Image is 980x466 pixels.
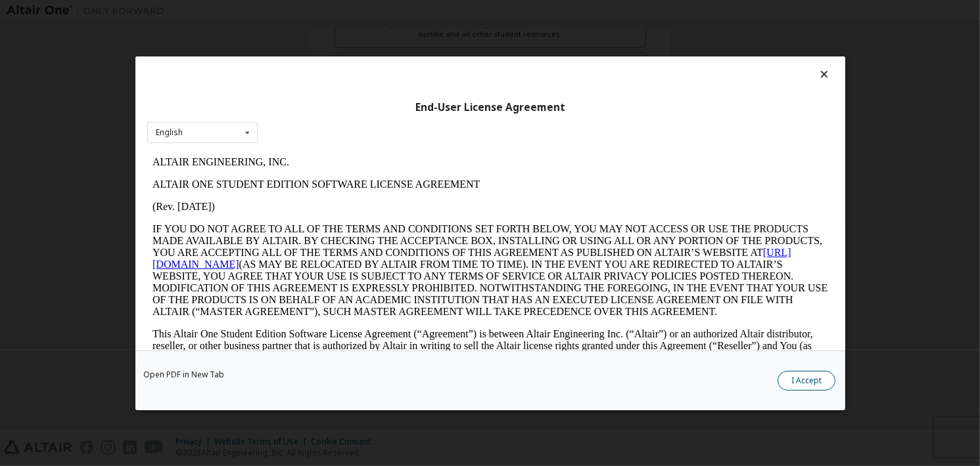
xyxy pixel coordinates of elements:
[5,28,681,39] p: ALTAIR ONE STUDENT EDITION SOFTWARE LICENSE AGREEMENT
[143,371,224,379] a: Open PDF in New Tab
[778,371,835,391] button: I Accept
[5,96,644,119] a: [URL][DOMAIN_NAME]
[147,100,833,114] div: End-User License Agreement
[5,5,681,17] p: ALTAIR ENGINEERING, INC.
[5,50,681,62] p: (Rev. [DATE])
[156,129,183,137] div: English
[5,177,681,224] p: This Altair One Student Edition Software License Agreement (“Agreement”) is between Altair Engine...
[5,72,681,167] p: IF YOU DO NOT AGREE TO ALL OF THE TERMS AND CONDITIONS SET FORTH BELOW, YOU MAY NOT ACCESS OR USE...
